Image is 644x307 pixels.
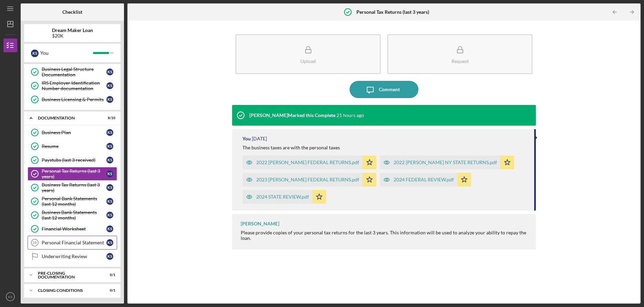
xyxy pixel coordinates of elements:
div: 2024 FEDERAL REVIEW.pdf [394,177,454,182]
button: Comment [350,81,418,98]
a: Business Bank Statements (last 12 months)KS [28,208,117,222]
div: K S [106,198,113,205]
div: Paystubs (last 3 received) [42,157,106,163]
div: You [40,47,93,59]
div: Documentation [38,116,98,120]
div: Business Legal Structure Documentation [42,66,106,77]
div: K S [106,225,113,232]
tspan: 19 [32,241,37,245]
div: Business Plan [42,130,106,135]
div: [PERSON_NAME] [241,221,279,226]
div: K S [106,157,113,163]
b: Personal Tax Returns (last 3 years) [356,9,429,15]
a: Personal Bank Statements (last 12 months)KS [28,194,117,208]
div: 2022 [PERSON_NAME] FEDERAL RETURNS.pdf [256,160,359,165]
a: Personal Tax Returns (last 3 years)KS [28,167,117,181]
a: Business Tax Returns (last 3 years)KS [28,181,117,194]
button: Request [387,34,532,74]
div: K S [106,82,113,89]
div: You [242,136,251,141]
div: Comment [379,81,400,98]
div: K S [106,184,113,191]
div: K S [106,239,113,246]
button: 2022 [PERSON_NAME] NY STATE RETURNS.pdf [380,156,514,169]
div: Business Bank Statements (last 12 months) [42,210,106,221]
button: Upload [236,34,381,74]
a: Financial WorksheetKS [28,222,117,236]
div: Personal Bank Statements (last 12 months) [42,196,106,207]
div: K S [106,68,113,75]
div: Underwriting Review [42,254,106,259]
div: Resume [42,144,106,149]
div: 2022 [PERSON_NAME] NY STATE RETURNS.pdf [394,160,497,165]
div: IRS Employer Identification Number documentation [42,80,106,91]
div: Business Licensing & Permits [42,97,106,102]
a: Business PlanKS [28,126,117,139]
div: Business Tax Returns (last 3 years) [42,182,106,193]
a: IRS Employer Identification Number documentationKS [28,79,117,93]
div: The business taxes are with the personal taxes [242,145,340,150]
button: 2022 [PERSON_NAME] FEDERAL RETURNS.pdf [242,156,376,169]
text: KS [8,295,13,299]
div: Closing Conditions [38,288,98,293]
div: K S [106,96,113,103]
b: Dream Maker Loan [52,28,93,33]
div: Pre-Closing Documentation [38,271,98,279]
time: 2025-09-15 11:56 [252,136,267,141]
a: Business Legal Structure DocumentationKS [28,65,117,79]
b: Checklist [62,9,82,15]
div: K S [106,143,113,150]
a: ResumeKS [28,139,117,153]
div: Upload [300,59,316,64]
a: Paystubs (last 3 received)KS [28,153,117,167]
div: 2024 STATE REVIEW.pdf [256,194,309,200]
div: 2023 [PERSON_NAME] FEDERAL RETURNS.pdf [256,177,359,182]
div: 8 / 10 [103,116,115,120]
div: K S [31,50,39,57]
button: 2024 FEDERAL REVIEW.pdf [380,173,471,187]
button: 2023 [PERSON_NAME] FEDERAL RETURNS.pdf [242,173,376,187]
div: 0 / 1 [103,273,115,277]
div: $20K [52,33,93,39]
div: Financial Worksheet [42,226,106,232]
div: K S [106,253,113,260]
div: 0 / 1 [103,288,115,293]
a: 19Personal Financial StatementKS [28,236,117,250]
button: KS [3,290,17,304]
div: Personal Tax Returns (last 3 years) [42,168,106,179]
div: Please provide copies of your personal tax returns for the last 3 years. This information will be... [241,230,529,241]
a: 7Application InformationKS [28,51,117,65]
div: K S [106,212,113,219]
div: K S [106,129,113,136]
a: Underwriting ReviewKS [28,250,117,263]
time: 2025-09-16 11:21 [336,113,364,118]
div: K S [106,170,113,177]
a: Business Licensing & PermitsKS [28,93,117,106]
div: Personal Financial Statement [42,240,106,245]
button: 2024 STATE REVIEW.pdf [242,190,326,204]
div: Request [451,59,469,64]
div: [PERSON_NAME] Marked this Complete [249,113,335,118]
